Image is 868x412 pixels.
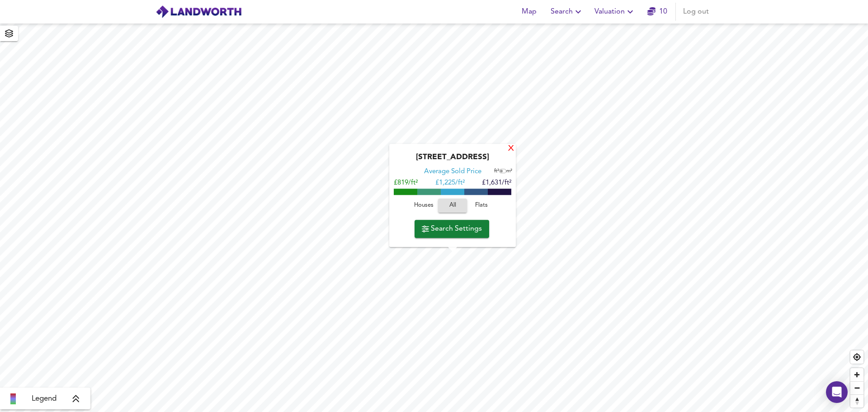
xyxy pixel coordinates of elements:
button: Reset bearing to north [850,394,863,407]
span: Reset bearing to north [850,395,863,407]
span: Search Settings [422,223,482,235]
button: 10 [643,3,672,21]
span: Search [551,5,584,18]
a: 10 [647,5,667,18]
span: £819/ft² [394,180,418,186]
button: Find my location [850,350,863,364]
div: [STREET_ADDRESS] [394,153,511,167]
span: Log out [683,5,709,18]
span: Zoom out [850,382,863,394]
div: Average Sold Price [424,167,481,176]
span: Houses [411,200,436,211]
span: Map [518,5,540,18]
span: All [443,200,462,211]
div: X [507,145,515,153]
img: logo [156,5,242,19]
button: Valuation [591,3,639,21]
span: m² [506,169,512,174]
span: £1,631/ft² [482,180,511,186]
button: Search Settings [415,220,489,238]
button: All [438,199,467,213]
span: ft² [494,169,499,174]
button: Zoom out [850,381,863,394]
button: Flats [467,199,496,213]
button: Log out [679,3,712,21]
button: Houses [409,199,438,213]
span: £ 1,225/ft² [435,180,465,186]
div: Open Intercom Messenger [826,381,848,403]
button: Search [547,3,587,21]
button: Map [514,3,543,21]
span: Legend [32,393,57,404]
span: Valuation [594,5,636,18]
span: Flats [469,200,494,211]
button: Zoom in [850,368,863,381]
